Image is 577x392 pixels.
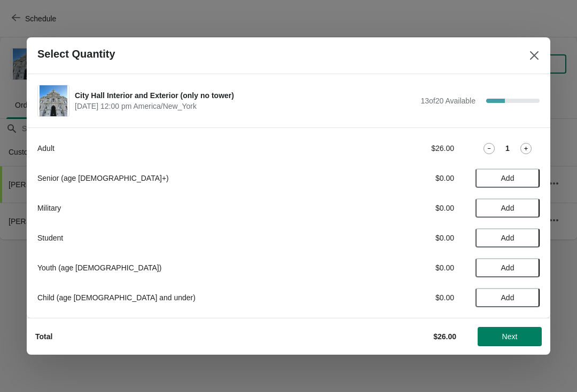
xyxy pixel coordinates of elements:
button: Add [475,198,540,218]
div: Senior (age [DEMOGRAPHIC_DATA]+) [37,173,334,183]
span: City Hall Interior and Exterior (only no tower) [75,90,415,101]
span: [DATE] 12:00 pm America/New_York [75,101,415,111]
div: Youth (age [DEMOGRAPHIC_DATA]) [37,262,334,273]
span: Add [501,234,514,242]
button: Add [475,169,540,188]
button: Next [478,327,542,346]
span: Next [502,332,518,341]
span: Add [501,263,514,272]
span: Add [501,174,514,182]
span: 13 of 20 Available [420,97,475,105]
div: Military [37,203,334,213]
div: Student [37,233,334,243]
button: Close [525,46,544,65]
img: City Hall Interior and Exterior (only no tower) | | August 28 | 12:00 pm America/New_York [40,85,68,116]
div: Adult [37,143,334,154]
button: Add [475,288,540,307]
div: $0.00 [355,292,454,303]
h2: Select Quantity [37,48,115,60]
div: $0.00 [355,173,454,183]
span: Add [501,204,514,212]
div: $0.00 [355,233,454,243]
div: $26.00 [355,143,454,154]
button: Add [475,228,540,247]
strong: 1 [505,143,510,154]
div: $0.00 [355,203,454,213]
strong: Total [35,332,52,341]
div: $0.00 [355,262,454,273]
strong: $26.00 [433,332,456,341]
span: Add [501,293,514,302]
button: Add [475,258,540,277]
div: Child (age [DEMOGRAPHIC_DATA] and under) [37,292,334,303]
